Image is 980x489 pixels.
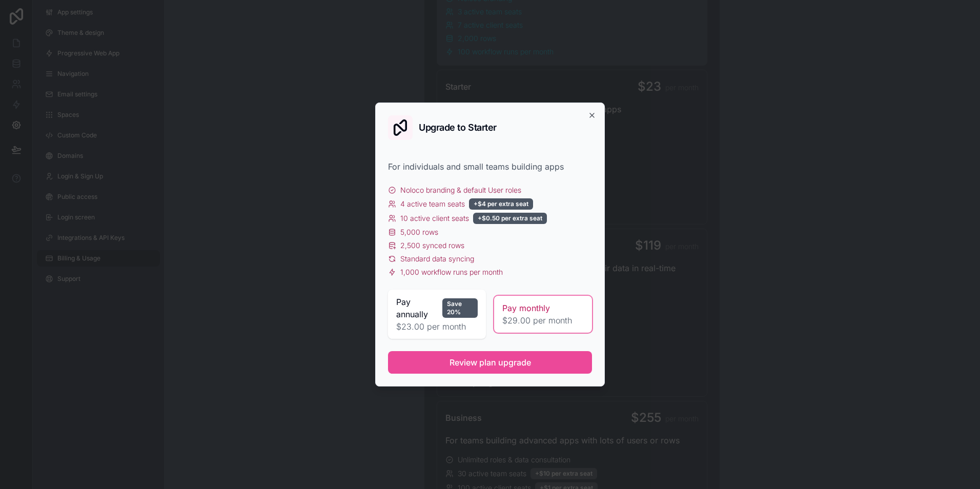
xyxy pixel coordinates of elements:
span: $29.00 per month [502,314,584,327]
span: 5,000 rows [400,227,438,237]
button: Review plan upgrade [388,351,592,374]
div: +$0.50 per extra seat [473,213,547,224]
span: Pay monthly [502,302,550,314]
span: Review plan upgrade [450,356,531,369]
span: $23.00 per month [396,320,478,333]
h2: Upgrade to Starter [419,123,497,132]
div: Save 20% [442,298,478,318]
span: 10 active client seats [400,213,469,223]
span: 4 active team seats [400,199,465,209]
span: Pay annually [396,296,438,320]
div: For individuals and small teams building apps [388,160,592,173]
span: 1,000 workflow runs per month [400,267,503,277]
span: 2,500 synced rows [400,240,464,251]
span: Standard data syncing [400,254,474,264]
div: +$4 per extra seat [469,198,533,210]
span: Noloco branding & default User roles [400,185,521,195]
